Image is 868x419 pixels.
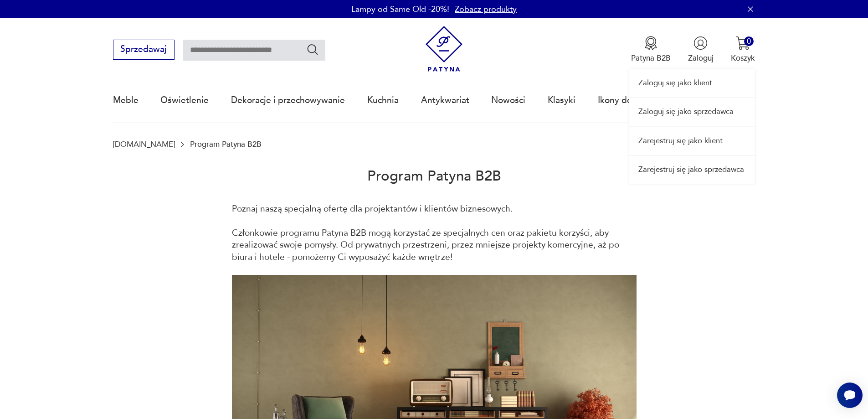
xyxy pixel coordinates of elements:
a: Oświetlenie [160,79,209,121]
a: Ikony designu [598,79,654,121]
a: Zaloguj się jako sprzedawca [629,98,755,126]
a: Zarejestruj się jako sprzedawca [629,156,755,184]
a: Zaloguj się jako klient [629,69,755,97]
a: Dekoracje i przechowywanie [231,79,345,121]
p: Lampy od Same Old -20%! [351,4,449,15]
a: Sprzedawaj [113,47,175,54]
button: Szukaj [306,43,319,56]
a: [DOMAIN_NAME] [113,140,175,149]
p: Poznaj naszą specjalną ofertę dla projektantów i klientów biznesowych. [232,203,637,215]
h2: Program Patyna B2B [113,149,755,203]
a: Nowości [491,79,525,121]
p: Program Patyna B2B [190,140,262,149]
button: Sprzedawaj [113,40,175,60]
a: Zarejestruj się jako klient [629,127,755,155]
img: Patyna - sklep z meblami i dekoracjami vintage [421,26,467,72]
iframe: Smartsupp widget button [837,383,863,408]
a: Kuchnia [367,79,399,121]
a: Meble [113,79,139,121]
p: Członkowie programu Patyna B2B mogą korzystać ze specjalnych cen oraz pakietu korzyści, aby zreal... [232,227,637,263]
a: Antykwariat [421,79,469,121]
a: Zobacz produkty [455,4,517,15]
a: Klasyki [548,79,575,121]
